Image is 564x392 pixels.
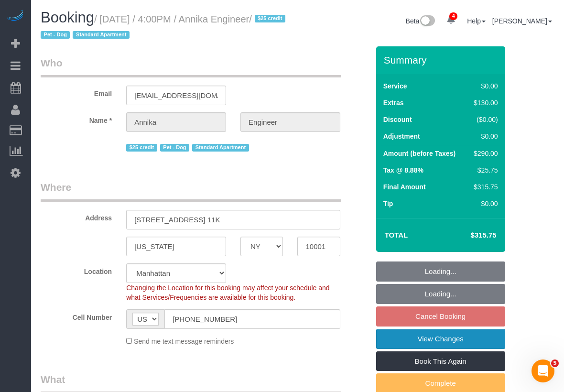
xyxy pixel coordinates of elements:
label: Email [33,86,119,98]
div: ($0.00) [470,115,498,124]
div: $290.00 [470,149,498,158]
span: Standard Apartment [192,144,249,152]
span: Booking [41,9,94,26]
a: Beta [406,17,435,25]
span: Pet - Dog [160,144,189,152]
input: City [126,237,226,256]
label: Service [383,81,407,91]
a: Help [467,17,486,25]
a: [PERSON_NAME] [492,17,552,25]
div: $0.00 [470,131,498,141]
label: Address [33,210,119,223]
div: $0.00 [470,199,498,208]
small: / [DATE] / 4:00PM / Annika Engineer [41,14,288,41]
label: Cell Number [33,309,119,322]
a: View Changes [376,329,505,349]
div: $130.00 [470,98,498,108]
span: 5 [551,359,559,367]
h4: $315.75 [442,231,496,240]
a: Book This Again [376,351,505,371]
label: Discount [383,115,412,124]
img: Automaid Logo [6,10,25,23]
input: Last Name [240,112,340,132]
label: Location [33,263,119,276]
input: Cell Number [164,309,340,329]
div: $0.00 [470,81,498,91]
legend: Where [41,180,341,202]
input: First Name [126,112,226,132]
label: Tax @ 8.88% [383,165,423,175]
div: $25.75 [470,165,498,175]
label: Final Amount [383,182,426,192]
span: Changing the Location for this booking may affect your schedule and what Services/Frequencies are... [126,284,329,301]
input: Email [126,86,226,105]
legend: Who [41,56,341,77]
label: Tip [383,199,393,208]
h3: Summary [384,54,500,65]
span: $25 credit [255,15,286,22]
span: Standard Apartment [73,31,130,39]
input: Zip Code [297,237,340,256]
span: Pet - Dog [41,31,70,39]
a: 4 [442,10,460,31]
iframe: Intercom live chat [531,359,554,382]
label: Name * [33,112,119,125]
span: $25 credit [126,144,157,152]
strong: Total [385,231,408,239]
span: Send me text message reminders [134,338,234,345]
label: Amount (before Taxes) [383,149,456,158]
img: New interface [419,15,435,28]
label: Extras [383,98,404,108]
div: $315.75 [470,182,498,192]
label: Adjustment [383,131,420,141]
span: 4 [449,12,457,20]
